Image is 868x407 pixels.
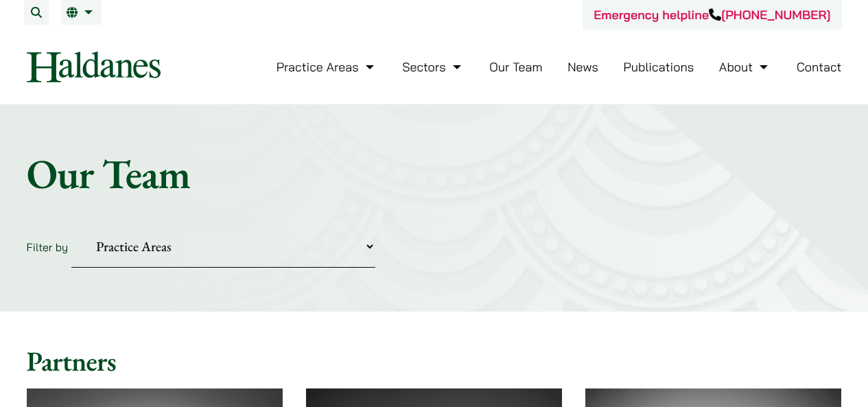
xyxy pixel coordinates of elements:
a: News [567,59,598,75]
img: Logo of Haldanes [27,51,161,82]
a: Publications [624,59,694,75]
a: Practice Areas [277,59,377,75]
a: Sectors [402,59,464,75]
a: EN [67,7,96,18]
a: Contact [797,59,842,75]
a: About [719,59,771,75]
label: Filter by [27,240,69,254]
h1: Our Team [27,149,842,198]
a: Our Team [489,59,542,75]
h2: Partners [27,345,842,377]
a: Emergency helpline[PHONE_NUMBER] [594,7,830,23]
